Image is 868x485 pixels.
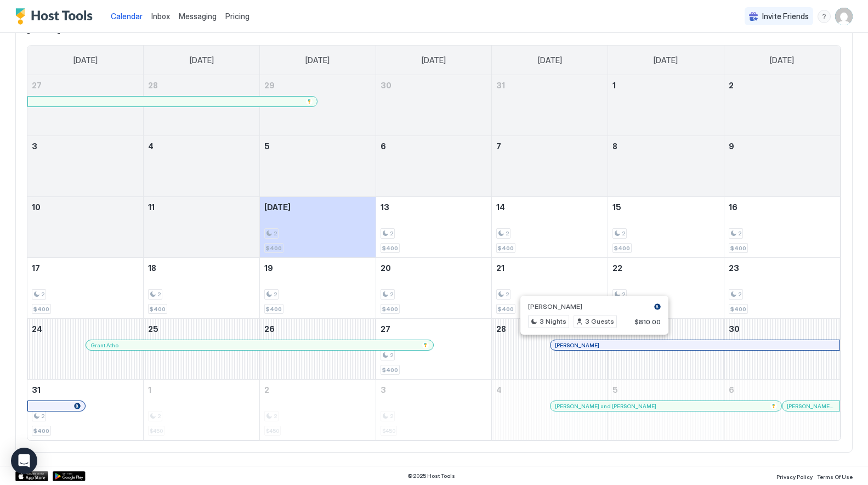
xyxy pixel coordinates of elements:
span: 30 [381,81,392,90]
td: August 16, 2025 [724,197,840,258]
td: August 13, 2025 [376,197,492,258]
a: August 14, 2025 [492,197,608,217]
span: Grant Atho [90,342,118,349]
a: Terms Of Use [817,470,853,482]
td: September 6, 2025 [724,380,840,441]
span: 27 [381,324,390,334]
a: August 20, 2025 [376,258,492,278]
span: 20 [381,263,391,273]
span: [DATE] [770,55,794,65]
span: [DATE] [654,55,678,65]
a: September 6, 2025 [724,380,840,400]
td: August 19, 2025 [259,258,376,319]
a: August 26, 2025 [260,319,376,339]
span: 19 [264,263,273,273]
div: Host Tools Logo [15,8,98,25]
span: 2 [506,291,509,298]
span: $400 [382,306,398,313]
span: $400 [266,306,282,313]
span: $400 [730,306,746,313]
a: August 31, 2025 [27,380,143,400]
span: 31 [496,81,505,90]
a: August 22, 2025 [608,258,724,278]
span: 9 [729,142,734,151]
span: 11 [148,202,155,212]
span: 2 [390,352,393,359]
a: August 23, 2025 [724,258,840,278]
span: [PERSON_NAME] and [PERSON_NAME] [555,403,656,410]
span: [DATE] [264,202,291,212]
a: August 4, 2025 [144,136,259,156]
span: 25 [148,324,158,334]
span: 2 [738,230,741,237]
td: August 1, 2025 [608,75,724,136]
span: [DATE] [305,55,330,65]
a: August 6, 2025 [376,136,492,156]
a: September 3, 2025 [376,380,492,400]
span: $400 [382,245,398,252]
a: August 25, 2025 [144,319,259,339]
span: 31 [32,385,41,394]
span: $400 [498,306,514,313]
span: 7 [496,142,501,151]
a: Monday [179,46,225,75]
a: August 19, 2025 [260,258,376,278]
span: 2 [41,291,44,298]
span: 2 [738,291,741,298]
span: 2 [157,291,161,298]
a: August 2, 2025 [724,75,840,95]
a: August 9, 2025 [724,136,840,156]
td: July 30, 2025 [376,75,492,136]
span: 15 [612,202,621,212]
a: July 31, 2025 [492,75,608,95]
a: August 30, 2025 [724,319,840,339]
span: $400 [33,306,49,313]
a: August 28, 2025 [492,319,608,339]
span: [PERSON_NAME] [555,342,599,349]
span: 2 [390,230,393,237]
a: September 4, 2025 [492,380,608,400]
a: Tuesday [294,46,341,75]
span: © 2025 Host Tools [407,472,455,480]
span: 13 [381,202,389,212]
td: August 11, 2025 [144,197,260,258]
span: 2 [274,291,277,298]
a: August 24, 2025 [27,319,143,339]
span: $400 [498,245,514,252]
span: 8 [612,142,617,151]
td: August 26, 2025 [259,319,376,380]
td: July 31, 2025 [492,75,608,136]
span: $400 [150,306,166,313]
td: August 18, 2025 [144,258,260,319]
td: July 29, 2025 [259,75,376,136]
span: 2 [274,230,277,237]
a: August 29, 2025 [608,319,724,339]
span: Privacy Policy [776,473,813,480]
td: August 15, 2025 [608,197,724,258]
span: [PERSON_NAME] [528,302,582,311]
span: $400 [266,245,282,252]
span: [PERSON_NAME] and [PERSON_NAME] [787,403,835,410]
span: 17 [32,263,40,273]
span: 2 [390,291,393,298]
span: Inbox [151,12,170,21]
span: $810.00 [634,318,661,326]
span: 21 [496,263,504,273]
span: 26 [264,324,275,334]
span: 6 [381,142,386,151]
a: August 3, 2025 [27,136,143,156]
a: August 8, 2025 [608,136,724,156]
a: Sunday [63,46,109,75]
a: July 29, 2025 [260,75,376,95]
span: [DATE] [190,55,214,65]
span: 5 [612,385,618,394]
td: August 28, 2025 [492,319,608,380]
div: Grant Atho [90,342,429,349]
span: 14 [496,202,505,212]
a: July 27, 2025 [27,75,143,95]
a: Google Play Store [53,471,86,481]
td: September 2, 2025 [259,380,376,441]
span: 2 [506,230,509,237]
a: September 1, 2025 [144,380,259,400]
